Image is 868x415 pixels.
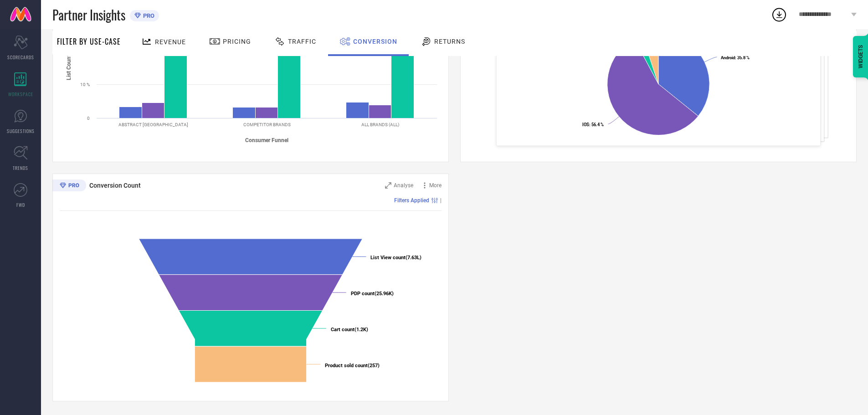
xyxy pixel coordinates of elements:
span: More [429,182,442,189]
tspan: List View count [370,255,406,261]
text: (7.63L) [370,255,421,261]
span: FWD [16,201,25,208]
tspan: Android [721,55,735,60]
tspan: Cart count [331,327,354,333]
span: Conversion [353,38,397,45]
text: COMPETITOR BRANDS [243,122,291,127]
text: 0 [87,116,90,121]
svg: Zoom [385,182,391,189]
span: Revenue [155,38,186,46]
div: Premium [52,179,86,193]
span: Filters Applied [394,197,429,204]
text: (1.2K) [331,327,368,333]
div: Open download list [771,6,787,23]
span: Traffic [288,38,316,45]
span: SUGGESTIONS [7,128,35,134]
tspan: Product sold count [325,363,368,369]
span: TRENDS [13,164,28,171]
text: (25.96K) [351,291,394,297]
text: : 56.4 % [582,122,604,127]
text: ABSTRACT [GEOGRAPHIC_DATA] [118,122,188,127]
text: : 35.8 % [721,55,750,60]
span: Conversion Count [89,182,141,189]
span: Returns [434,38,465,45]
span: Analyse [394,182,413,189]
tspan: Consumer Funnel [245,137,288,143]
span: WORKSPACE [8,91,33,97]
tspan: PDP count [351,291,375,297]
span: Partner Insights [52,5,125,24]
span: Pricing [223,38,251,45]
tspan: List Count [66,55,72,80]
span: | [440,197,442,204]
text: (257) [325,363,380,369]
span: PRO [141,12,154,19]
span: Filter By Use-Case [57,36,121,47]
tspan: IOS [582,122,589,127]
span: SCORECARDS [7,54,34,61]
text: 10 % [80,82,90,87]
text: ALL BRANDS (ALL) [361,122,399,127]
